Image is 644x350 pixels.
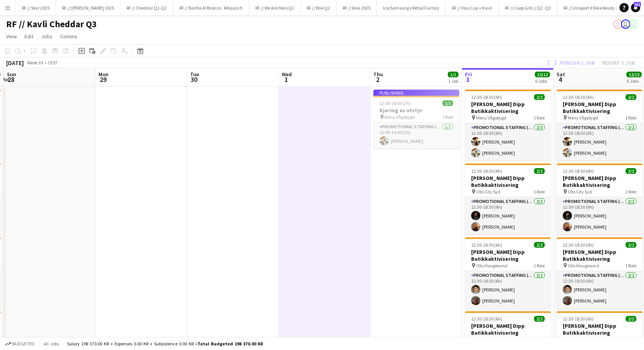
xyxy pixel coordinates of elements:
[465,71,472,78] span: Fri
[557,71,565,78] span: Sat
[627,78,641,84] div: 6 Jobs
[465,175,551,188] h3: [PERSON_NAME] Dipp Butikkaktivisering
[476,189,500,195] span: Obs City Syd
[621,20,630,29] app-user-avatar: Alexander Skeppland Hole
[568,263,599,268] span: Obs Haugesund
[373,90,459,149] app-job-card: Publishing12:00-14:00 (2h)1/1Kjøring av utstyr Meny Vågsbygd1 RolePromotional Staffing (Promotion...
[97,75,108,84] span: 29
[557,249,642,262] h3: [PERSON_NAME] Dipp Butikkaktivisering
[534,94,545,100] span: 2/2
[60,33,77,40] span: Comms
[563,94,594,100] span: 12:30-18:30 (6h)
[557,271,642,308] app-card-role: Promotional Staffing (Promotional Staff)2/212:30-18:30 (6h)[PERSON_NAME][PERSON_NAME]
[629,20,638,29] app-user-avatar: Alexander Skeppland Hole
[534,168,545,174] span: 2/2
[21,31,36,41] a: Edit
[38,31,56,41] a: Jobs
[534,242,545,248] span: 2/2
[557,90,642,160] app-job-card: 12:30-18:30 (6h)2/2[PERSON_NAME] Dipp Butikkaktivisering Meny Vågsbygd1 RolePromotional Staffing ...
[446,0,499,15] button: RF // Voss Cup + Kavli
[12,341,34,347] span: Budgeted
[535,78,550,84] div: 6 Jobs
[465,123,551,160] app-card-role: Promotional Staffing (Promotional Staff)2/212:30-18:30 (6h)[PERSON_NAME][PERSON_NAME]
[563,316,594,322] span: 12:30-18:30 (6h)
[557,197,642,234] app-card-role: Promotional Staffing (Promotional Staff)2/212:30-18:30 (6h)[PERSON_NAME][PERSON_NAME]
[471,168,502,174] span: 12:30-18:30 (6h)
[373,90,459,96] div: Publishing
[48,60,58,65] div: CEST
[3,31,20,41] a: View
[448,72,458,77] span: 1/1
[476,115,506,121] span: Meny Vågsbygd
[6,33,17,40] span: View
[471,94,502,100] span: 12:30-18:30 (6h)
[25,60,44,65] span: Week 39
[189,75,199,84] span: 30
[6,18,97,30] h1: RF // Kavli Cheddar Q3
[476,263,508,268] span: Obs Haugesund
[465,90,551,160] app-job-card: 12:30-18:30 (6h)2/2[PERSON_NAME] Dipp Butikkaktivisering Meny Vågsbygd1 RolePromotional Staffing ...
[555,75,565,84] span: 4
[4,340,36,348] button: Budgeted
[56,0,120,15] button: RF // [PERSON_NAME] 2025
[42,341,61,347] span: All jobs
[625,337,636,342] span: 1 Role
[568,337,605,342] span: Rema 1000 Eidsvåg
[281,75,292,84] span: 1
[534,316,545,322] span: 2/2
[373,71,383,78] span: Thu
[6,75,16,84] span: 28
[626,316,636,322] span: 2/2
[465,197,551,234] app-card-role: Promotional Staffing (Promotional Staff)2/212:30-18:30 (6h)[PERSON_NAME][PERSON_NAME]
[476,337,514,342] span: Rema 1000 Eidsvåg
[173,0,249,15] button: RF // Barilla Al Bronzo - Relaunch
[557,322,642,336] h3: [PERSON_NAME] Dipp Butikkaktivisering
[465,164,551,234] app-job-card: 12:30-18:30 (6h)2/2[PERSON_NAME] Dipp Butikkaktivisering Obs City Syd1 RolePromotional Staffing (...
[41,33,53,40] span: Jobs
[626,168,636,174] span: 2/2
[563,242,594,248] span: 12:30-18:30 (6h)
[120,0,173,15] button: RF // Cheddar Q1-Q2
[563,168,594,174] span: 12:30-18:30 (6h)
[557,123,642,160] app-card-role: Promotional Staffing (Promotional Staff)2/212:30-18:30 (6h)[PERSON_NAME][PERSON_NAME]
[190,71,199,78] span: Tue
[465,322,551,336] h3: [PERSON_NAME] Dipp Butikkaktivisering
[568,189,592,195] span: Obs City Syd
[465,101,551,114] h3: [PERSON_NAME] Dipp Butikkaktivisering
[625,263,636,268] span: 1 Role
[626,242,636,248] span: 2/2
[557,164,642,234] app-job-card: 12:30-18:30 (6h)2/2[PERSON_NAME] Dipp Butikkaktivisering Obs City Syd1 RolePromotional Staffing (...
[568,115,598,121] span: Meny Vågsbygd
[301,0,337,15] button: RF // Brie Q2
[7,71,16,78] span: Sun
[625,189,636,195] span: 1 Role
[448,78,458,84] div: 1 Job
[464,75,472,84] span: 3
[197,341,263,347] span: Total Budgeted 198 370.00 KR
[613,20,623,29] app-user-avatar: Alexander Skeppland Hole
[337,0,377,15] button: RF // Ikea 2025
[57,31,80,41] a: Comms
[626,72,642,77] span: 12/12
[465,249,551,262] h3: [PERSON_NAME] Dipp Butikkaktivisering
[282,71,292,78] span: Wed
[626,94,636,100] span: 2/2
[557,101,642,114] h3: [PERSON_NAME] Dipp Butikkaktivisering
[99,71,108,78] span: Mon
[67,341,263,347] div: Salary 198 370.00 KR + Expenses 0.00 KR + Subsistence 0.00 KR =
[499,0,557,15] button: RF // Coop Grill // Q2 -Q3
[465,237,551,308] app-job-card: 12:30-18:30 (6h)2/2[PERSON_NAME] Dipp Butikkaktivisering Obs Haugesund1 RolePromotional Staffing ...
[16,0,56,15] button: RF // Skyr 2025
[534,337,545,342] span: 1 Role
[634,2,641,7] span: 231
[631,3,640,12] a: 231
[377,0,446,15] button: Ice/Samsung x Retail Factory
[471,242,502,248] span: 12:30-18:30 (6h)
[534,263,545,268] span: 1 Role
